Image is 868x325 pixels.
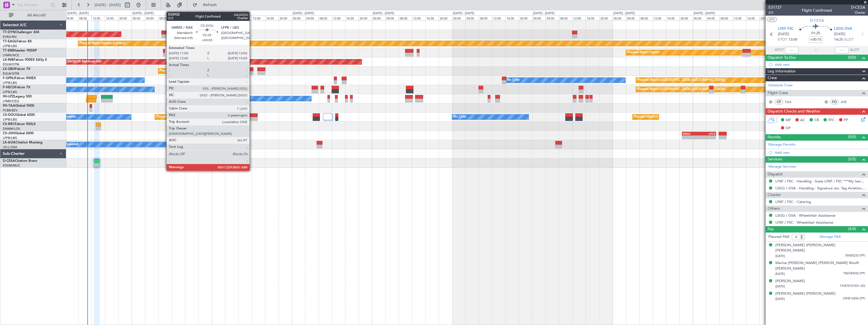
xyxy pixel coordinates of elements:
[190,1,223,9] button: Refresh
[851,4,865,10] span: D-CESA
[373,11,394,16] div: [DATE] - [DATE]
[639,15,653,20] div: 08:00
[653,15,666,20] div: 12:00
[399,15,412,20] div: 08:00
[768,234,789,240] label: Planned PAX
[198,15,212,20] div: 20:00
[452,15,465,20] div: 00:00
[3,132,34,135] a: CS-JHHGlobal 6000
[768,226,774,233] span: Pax
[814,118,819,123] span: CR
[80,39,125,48] div: Planned Maint Geneva (Cointrin)
[156,113,244,121] div: Planned Maint [GEOGRAPHIC_DATA] ([GEOGRAPHIC_DATA])
[768,108,820,115] span: Dispatch Checks and Weather
[778,26,794,32] span: LFKF FSC
[834,26,852,32] span: LSGG GVA
[519,15,532,20] div: 20:00
[559,15,572,20] div: 08:00
[359,15,372,20] div: 20:00
[768,90,788,96] span: Flight Crew
[3,35,17,39] a: EVRA/RIX
[17,1,49,9] input: Trip Number
[682,136,699,139] div: -
[572,15,586,20] div: 12:00
[505,15,519,20] div: 16:00
[479,15,492,20] div: 08:00
[768,83,793,88] a: Schedule Crew
[532,15,546,20] div: 00:00
[848,134,856,140] span: (0/0)
[802,8,832,13] div: Flight Confirmed
[768,134,781,141] span: Permits
[92,15,105,20] div: 12:00
[3,99,19,103] a: LFMD/CEQ
[786,126,791,131] span: DP
[759,15,773,20] div: 20:00
[775,272,785,276] span: [DATE]
[775,47,784,53] span: ATOT
[613,11,635,16] div: [DATE] - [DATE]
[372,15,385,20] div: 00:00
[118,15,132,20] div: 20:00
[3,123,36,126] a: CS-RRCFalcon 900LX
[252,15,265,20] div: 12:00
[843,296,865,301] span: 23HE16256 (PP)
[65,15,78,20] div: 04:00
[3,159,37,163] a: D-CESACitation Bravo
[198,3,222,7] span: Refresh
[679,15,693,20] div: 20:00
[3,136,17,140] a: LFPB/LBG
[778,31,789,37] span: [DATE]
[3,40,16,43] span: T7-EAGL
[292,15,305,20] div: 00:00
[843,271,865,276] span: YB6783032 (PP)
[3,108,18,113] a: FCBB/BZV
[699,136,716,139] div: -
[3,62,19,67] a: EDLW/DTM
[599,15,613,20] div: 20:00
[207,90,224,93] div: -
[733,15,746,20] div: 12:00
[768,164,796,170] a: Manage Services
[3,90,17,94] a: LFPB/LBG
[105,15,118,20] div: 16:00
[768,55,796,61] span: Dispatch To-Dos
[768,68,796,75] span: Leg Information
[238,15,252,20] div: 08:00
[3,104,34,107] a: 9H-YAAGlobal 5000
[637,76,725,84] div: Planned Maint [GEOGRAPHIC_DATA] ([GEOGRAPHIC_DATA])
[172,15,185,20] div: 12:00
[439,15,452,20] div: 20:00
[834,37,843,43] span: 14:25
[3,159,15,163] span: D-CESA
[768,206,780,212] span: Others
[224,86,241,89] div: LFMN
[634,113,722,121] div: Planned Maint [GEOGRAPHIC_DATA] ([GEOGRAPHIC_DATA])
[848,226,856,232] span: (4/4)
[345,15,359,20] div: 16:00
[332,15,345,20] div: 12:00
[694,11,715,16] div: [DATE] - [DATE]
[3,53,19,57] a: LFMN/NCE
[193,94,206,103] div: No Crew
[95,3,121,8] span: [DATE] - [DATE]
[637,85,725,94] div: Planned Maint [GEOGRAPHIC_DATA] ([GEOGRAPHIC_DATA])
[3,95,32,98] a: 9H-LPZLegacy 500
[3,141,16,144] span: LX-AOA
[3,104,15,107] span: 9H-YAA
[3,132,15,135] span: CS-JHH
[767,17,777,22] button: UTC
[78,15,92,20] div: 08:00
[3,44,17,48] a: LFPB/LBG
[3,58,14,62] span: LX-INB
[3,72,19,76] a: EDLW/DTM
[224,90,241,93] div: -
[3,77,36,80] a: F-GPNJFalcon 900EX
[785,99,797,104] a: CSA
[775,213,835,218] a: LSGG / GVA - Wheelchair Assistance
[3,40,32,43] a: T7-EAGLFalcon 8X
[305,15,319,20] div: 04:00
[3,118,17,122] a: LFPB/LBG
[3,31,15,34] span: T7-DYN
[385,15,399,20] div: 04:00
